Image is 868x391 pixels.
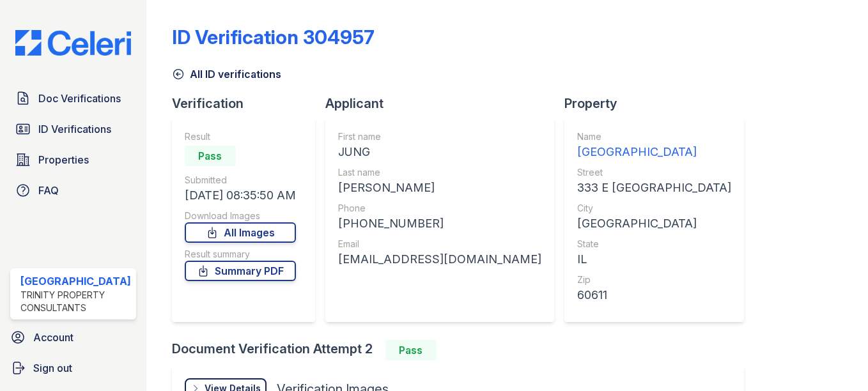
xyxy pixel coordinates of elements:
[185,146,236,166] div: Pass
[577,143,731,161] div: [GEOGRAPHIC_DATA]
[10,116,136,142] a: ID Verifications
[577,273,731,286] div: Zip
[185,248,296,261] div: Result summary
[325,95,564,112] div: Applicant
[338,238,541,250] div: Email
[338,166,541,179] div: Last name
[38,91,121,106] span: Doc Verifications
[10,86,136,111] a: Doc Verifications
[38,152,89,167] span: Properties
[10,147,136,172] a: Properties
[172,26,375,49] div: ID Verification 304957
[338,215,541,233] div: [PHONE_NUMBER]
[577,250,731,268] div: IL
[10,178,136,203] a: FAQ
[385,340,437,360] div: Pass
[172,95,325,112] div: Verification
[185,174,296,187] div: Submitted
[38,183,59,198] span: FAQ
[20,289,131,314] div: Trinity Property Consultants
[577,166,731,179] div: Street
[5,30,141,56] img: CE_Logo_Blue-a8612792a0a2168367f1c8372b55b34899dd931a85d93a1a3d3e32e68fde9ad4.png
[564,95,754,112] div: Property
[577,202,731,215] div: City
[338,202,541,215] div: Phone
[185,222,296,243] a: All Images
[338,143,541,161] div: JUNG
[38,121,111,137] span: ID Verifications
[172,66,281,82] a: All ID verifications
[814,340,855,378] iframe: chat widget
[577,130,731,143] div: Name
[338,179,541,197] div: [PERSON_NAME]
[338,250,541,268] div: [EMAIL_ADDRESS][DOMAIN_NAME]
[577,215,731,233] div: [GEOGRAPHIC_DATA]
[33,360,72,376] span: Sign out
[338,130,541,143] div: First name
[185,210,296,222] div: Download Images
[577,238,731,250] div: State
[5,325,141,350] a: Account
[577,130,731,161] a: Name [GEOGRAPHIC_DATA]
[185,187,296,204] div: [DATE] 08:35:50 AM
[20,273,131,289] div: [GEOGRAPHIC_DATA]
[185,130,296,143] div: Result
[577,286,731,304] div: 60611
[33,330,74,345] span: Account
[172,340,754,360] div: Document Verification Attempt 2
[577,179,731,197] div: 333 E [GEOGRAPHIC_DATA]
[185,261,296,281] a: Summary PDF
[5,355,141,381] a: Sign out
